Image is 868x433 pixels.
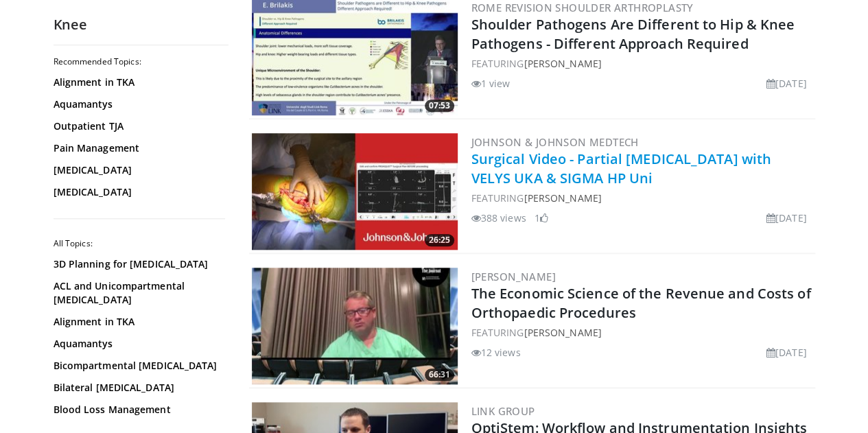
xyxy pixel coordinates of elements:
[54,185,222,199] a: [MEDICAL_DATA]
[471,150,771,187] a: Surgical Video - Partial [MEDICAL_DATA] with VELYS UKA & SIGMA HP Uni
[54,163,222,177] a: [MEDICAL_DATA]
[471,76,511,91] li: 1 view
[535,211,548,225] li: 1
[766,76,807,91] li: [DATE]
[54,337,222,351] a: Aquamantys
[54,16,228,34] h2: Knee
[54,359,222,373] a: Bicompartmental [MEDICAL_DATA]
[54,403,222,417] a: Blood Loss Management
[766,211,807,225] li: [DATE]
[471,404,535,418] a: LINK Group
[54,119,222,133] a: Outpatient TJA
[471,284,811,322] a: The Economic Science of the Revenue and Costs of Orthopaedic Procedures
[252,133,458,250] img: 470f1708-61b8-42d5-b262-e720e03fa3ff.300x170_q85_crop-smart_upscale.jpg
[471,191,812,205] div: FEATURING
[54,279,222,307] a: ACL and Unicompartmental [MEDICAL_DATA]
[471,270,556,283] a: [PERSON_NAME]
[54,56,225,67] h2: Recommended Topics:
[766,345,807,360] li: [DATE]
[54,315,222,329] a: Alignment in TKA
[54,97,222,111] a: Aquamantys
[471,135,639,149] a: Johnson & Johnson MedTech
[524,57,601,70] a: [PERSON_NAME]
[54,75,222,89] a: Alignment in TKA
[524,326,601,339] a: [PERSON_NAME]
[425,368,454,381] span: 66:31
[471,56,812,71] div: FEATURING
[471,1,694,14] a: Rome Revision Shoulder Arthroplasty
[252,133,458,250] a: 26:25
[425,234,454,246] span: 26:25
[54,238,225,249] h2: All Topics:
[252,268,458,384] a: 66:31
[471,325,812,340] div: FEATURING
[54,257,222,271] a: 3D Planning for [MEDICAL_DATA]
[252,268,458,384] img: 63ae7db7-4772-4245-8474-3d0ac4781287.300x170_q85_crop-smart_upscale.jpg
[54,141,222,155] a: Pain Management
[471,15,795,53] a: Shoulder Pathogens Are Different to Hip & Knee Pathogens - Different Approach Required
[524,191,601,204] a: [PERSON_NAME]
[471,345,521,360] li: 12 views
[471,211,526,225] li: 388 views
[54,381,222,395] a: Bilateral [MEDICAL_DATA]
[425,100,454,112] span: 07:53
